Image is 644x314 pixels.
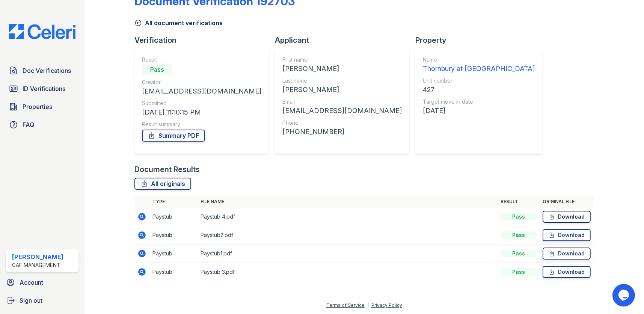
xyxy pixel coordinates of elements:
th: File name [198,196,498,208]
div: Verification [134,35,275,45]
div: Last name [282,77,402,85]
span: Account [20,278,43,287]
div: | [367,302,369,308]
div: Thornbury at [GEOGRAPHIC_DATA] [423,63,535,74]
a: Download [543,229,591,241]
div: Property [415,35,548,45]
span: Sign out [20,296,42,305]
img: CE_Logo_Blue-a8612792a0a2168367f1c8372b55b34899dd931a85d93a1a3d3e32e68fde9ad4.png [3,24,81,39]
td: Paystub [149,263,198,281]
a: Download [543,266,591,278]
span: Properties [23,102,52,111]
div: Pass [501,268,537,276]
a: All originals [134,178,191,190]
div: CAF Management [12,261,63,269]
div: Result [142,56,261,63]
div: Applicant [275,35,415,45]
div: Email [282,98,402,106]
div: First name [282,56,402,63]
a: Summary PDF [142,130,205,142]
div: [EMAIL_ADDRESS][DOMAIN_NAME] [142,86,261,97]
td: Paystub2.pdf [198,226,498,245]
div: [PERSON_NAME] [282,63,402,74]
div: Name [423,56,535,63]
a: Account [3,275,81,290]
a: FAQ [6,117,78,132]
div: Creator [142,78,261,86]
div: [PERSON_NAME] [282,85,402,95]
a: ID Verifications [6,81,78,96]
a: Name Thornbury at [GEOGRAPHIC_DATA] [423,56,535,74]
div: Pass [501,231,537,239]
div: Unit number [423,77,535,85]
div: Submitted [142,100,261,107]
div: 427 [423,85,535,95]
div: [PHONE_NUMBER] [282,127,402,137]
div: Target move in date [423,98,535,106]
div: Pass [142,63,172,75]
div: [DATE] [423,106,535,116]
td: Paystub 4.pdf [198,208,498,226]
div: Document Results [134,164,200,175]
span: Doc Verifications [23,66,71,75]
a: Privacy Policy [371,302,402,308]
td: Paystub [149,226,198,245]
a: Doc Verifications [6,63,78,78]
th: Result [498,196,540,208]
div: Pass [501,213,537,220]
td: Paystub 3.pdf [198,263,498,281]
a: All document verifications [134,18,223,27]
a: Download [543,211,591,223]
td: Paystub1.pdf [198,245,498,263]
div: Pass [501,250,537,257]
th: Type [149,196,198,208]
td: Paystub [149,245,198,263]
iframe: chat widget [612,284,636,306]
a: Sign out [3,293,81,308]
span: FAQ [23,120,35,129]
span: ID Verifications [23,84,65,93]
a: Properties [6,99,78,114]
a: Download [543,248,591,260]
div: [EMAIL_ADDRESS][DOMAIN_NAME] [282,106,402,116]
a: Terms of Service [326,302,365,308]
div: [DATE] 11:10:15 PM [142,107,261,118]
div: Phone [282,119,402,127]
th: Original file [540,196,594,208]
td: Paystub [149,208,198,226]
div: Result summary [142,121,261,128]
div: [PERSON_NAME] [12,252,63,261]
